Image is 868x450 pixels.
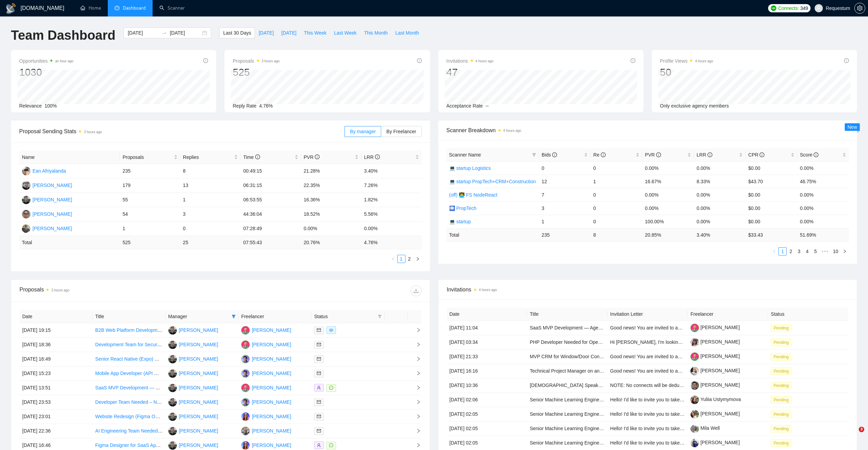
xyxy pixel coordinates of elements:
span: right [843,249,847,253]
a: (off) 👨‍💻 FS NodeReact [449,192,497,198]
a: Pending [771,368,794,374]
a: AS[PERSON_NAME] [168,428,218,433]
td: 55 [120,193,180,207]
img: AS [168,384,177,392]
button: [DATE] [255,27,277,38]
button: right [841,247,849,255]
td: $0.00 [746,201,797,215]
iframe: Intercom live chat [845,427,861,443]
span: left [391,257,395,261]
a: B2B Web Platform Development – Matching Startups with Enterprises [95,327,243,333]
div: [PERSON_NAME] [252,413,291,420]
a: Pending [771,440,794,446]
td: 54 [120,207,180,222]
a: EAEan Afriyalanda [22,168,66,173]
span: mail [317,400,321,404]
a: MVP CRM for Window/Door Contractors (Quoting • E-Sign • [GEOGRAPHIC_DATA] • Scheduling • Commissi... [530,354,770,359]
button: [DATE] [277,27,300,38]
span: LRR [697,152,712,158]
span: info-circle [814,152,818,157]
span: mail [317,328,321,332]
img: c1mZwmIHZG2KEmQqZQ_J48Yl5X5ZOMWHBVb3CNtI1NpqgoZ09pOab8XDaQeGcrBnRG [690,367,699,375]
a: Pending [771,354,794,359]
a: 3 [795,248,803,255]
span: Relevance [19,103,42,109]
img: AS [168,412,177,421]
time: 4 hours ago [503,129,521,133]
span: setting [855,5,865,11]
span: Last Month [395,29,419,37]
a: DB[PERSON_NAME] [241,327,291,333]
td: 1 [180,193,241,207]
td: 0 [539,161,591,175]
a: Pending [771,397,794,402]
img: c18aTyXMv-dj48NU0YahT8kmPgjr8eFnqVnEOWcH7YL0gYLvIAz5NMuPa09MGS7ENK [690,439,699,447]
td: 0.00% [694,161,746,175]
div: [PERSON_NAME] [179,355,218,363]
a: IP[PERSON_NAME] [241,413,291,419]
div: [PERSON_NAME] [179,413,218,420]
span: Scanner Name [449,152,481,158]
td: 06:31:15 [241,178,301,193]
span: 349 [800,4,808,12]
li: 4 [803,247,811,255]
a: homeHome [80,5,101,11]
td: $0.00 [746,188,797,201]
span: -- [485,103,489,109]
td: 0 [591,161,642,175]
a: AS[PERSON_NAME] [168,442,218,448]
span: user [816,6,821,11]
button: This Month [360,27,391,38]
span: info-circle [203,58,208,63]
td: $43.70 [746,175,797,188]
span: info-circle [417,58,422,63]
img: IP [241,412,250,421]
button: Last Week [330,27,360,38]
span: [DATE] [281,29,296,37]
a: Figma Designer for SaaS App Mockups [95,442,179,448]
td: 16.36% [301,193,361,207]
span: Replies [183,153,233,161]
img: c1eXUdwHc_WaOcbpPFtMJupqop6zdMumv1o7qBBEoYRQ7Y2b-PMuosOa1Pnj0gGm9V [690,352,699,361]
a: 💻 startup [449,219,471,224]
span: Last Week [334,29,357,37]
img: DB [241,384,250,392]
img: AS [168,355,177,363]
span: info-circle [375,154,380,159]
div: [PERSON_NAME] [179,384,218,391]
button: setting [854,3,865,14]
a: VL[PERSON_NAME] [22,182,72,188]
a: AS[PERSON_NAME] [168,399,218,404]
button: This Week [300,27,330,38]
button: right [414,255,422,263]
span: 100% [44,103,57,109]
a: 1 [398,255,405,263]
div: [PERSON_NAME] [33,210,72,218]
span: This Month [364,29,388,37]
button: download [411,285,422,296]
span: Pending [771,324,791,332]
th: Replies [180,151,241,164]
img: AS [168,427,177,435]
td: 0.00% [642,188,694,201]
span: left [772,249,776,253]
a: Senior Machine Learning Engineer Python Backend Production Algorithms & Data Pipelines [530,426,724,431]
span: download [411,288,421,293]
img: c15_Alk2DkHK-JCbRKr5F8g9XbBTS0poqMZUn3hlnyoN4Fo8r6mxpaPCpkOsfZMgXX [690,424,699,433]
img: AS [168,369,177,378]
span: Proposals [122,153,172,161]
span: Pending [771,425,791,433]
div: [PERSON_NAME] [33,225,72,232]
span: Pending [771,382,791,389]
span: filter [532,153,536,157]
td: 0 [591,201,642,215]
a: AI Engineering Team Needed for Innovative Project [95,428,204,434]
span: info-circle [552,152,557,157]
div: [PERSON_NAME] [179,370,218,377]
td: 0.00% [694,201,746,215]
a: [PERSON_NAME] [690,353,740,359]
div: [PERSON_NAME] [252,384,291,391]
span: info-circle [631,58,635,63]
a: Senior React Native (Expo) Developer for Kids App (MVP & Ongoing Development) [95,356,272,362]
button: Last Month [391,27,423,38]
